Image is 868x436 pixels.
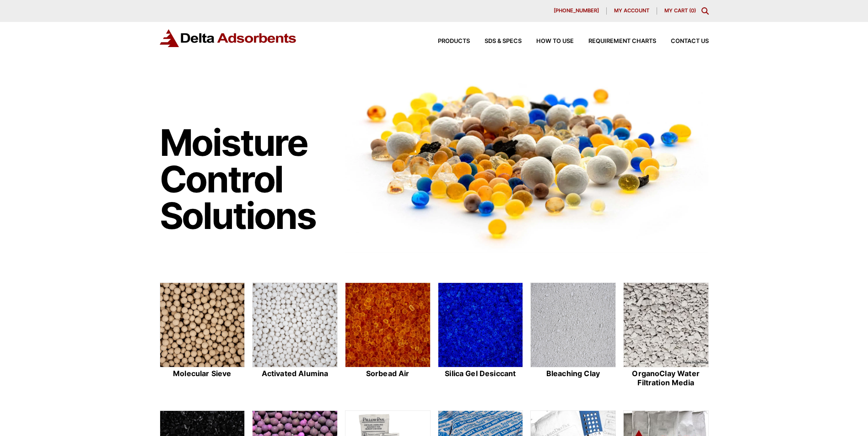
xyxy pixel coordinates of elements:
[623,369,709,387] h2: OrganoClay Water Filtration Media
[252,369,338,378] h2: Activated Alumina
[530,282,616,388] a: Bleaching Clay
[485,38,522,44] span: SDS & SPECS
[588,38,656,44] span: Requirement Charts
[252,282,338,388] a: Activated Alumina
[701,7,709,15] div: Toggle Modal Content
[522,38,574,44] a: How to Use
[656,38,709,44] a: Contact Us
[438,369,523,378] h2: Silica Gel Desiccant
[160,369,245,378] h2: Molecular Sieve
[546,7,607,15] a: [PHONE_NUMBER]
[664,7,696,14] a: My Cart (0)
[470,38,522,44] a: SDS & SPECS
[345,282,431,388] a: Sorbead Air
[438,38,470,44] span: Products
[614,8,649,13] span: My account
[671,38,709,44] span: Contact Us
[438,282,523,388] a: Silica Gel Desiccant
[530,369,616,378] h2: Bleaching Clay
[607,7,657,15] a: My account
[345,369,431,378] h2: Sorbead Air
[623,282,709,388] a: OrganoClay Water Filtration Media
[554,8,599,13] span: [PHONE_NUMBER]
[160,124,336,234] h1: Moisture Control Solutions
[574,38,656,44] a: Requirement Charts
[691,7,694,14] span: 0
[345,69,709,253] img: Image
[160,282,245,388] a: Molecular Sieve
[160,29,297,47] img: Delta Adsorbents
[536,38,574,44] span: How to Use
[423,38,470,44] a: Products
